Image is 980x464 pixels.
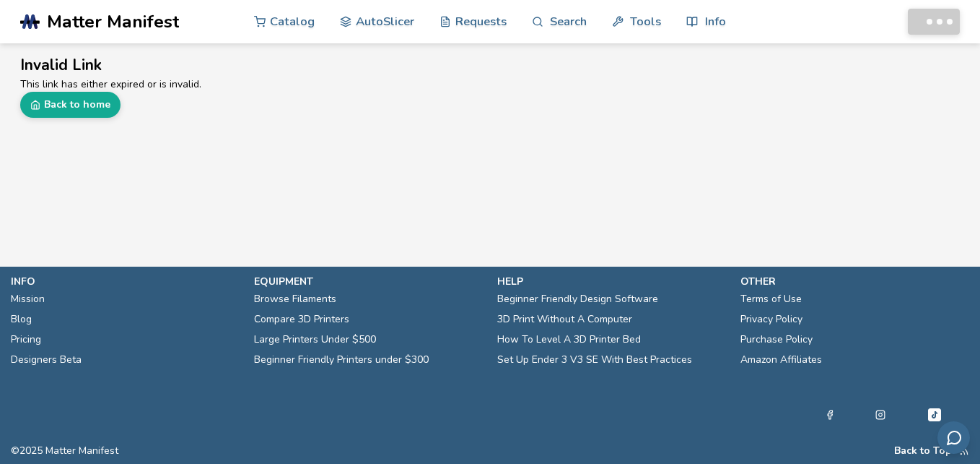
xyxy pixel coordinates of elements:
[894,445,952,457] button: Back to Top
[254,350,429,370] a: Beginner Friendly Printers under $300
[497,350,692,370] a: Set Up Ender 3 V3 SE With Best Practices
[254,289,336,309] a: Browse Filaments
[11,289,45,309] a: Mission
[254,274,483,289] p: equipment
[497,289,658,309] a: Beginner Friendly Design Software
[11,350,82,370] a: Designers Beta
[11,445,118,457] span: © 2025 Matter Manifest
[740,289,802,309] a: Terms of Use
[254,309,349,330] a: Compare 3D Printers
[47,12,179,32] span: Matter Manifest
[497,330,641,350] a: How To Level A 3D Printer Bed
[497,309,632,330] a: 3D Print Without A Computer
[20,92,121,118] a: Back to home
[11,330,41,350] a: Pricing
[254,330,376,350] a: Large Printers Under $500
[926,406,943,424] a: Tiktok
[937,421,970,454] button: Send feedback via email
[740,309,802,330] a: Privacy Policy
[959,445,969,457] a: RSS Feed
[740,330,813,350] a: Purchase Policy
[740,274,969,289] p: other
[20,54,960,77] h2: Invalid Link
[11,309,32,330] a: Blog
[20,77,960,92] p: This link has either expired or is invalid.
[497,274,726,289] p: help
[11,274,240,289] p: info
[740,350,822,370] a: Amazon Affiliates
[825,406,835,424] a: Facebook
[875,406,885,424] a: Instagram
